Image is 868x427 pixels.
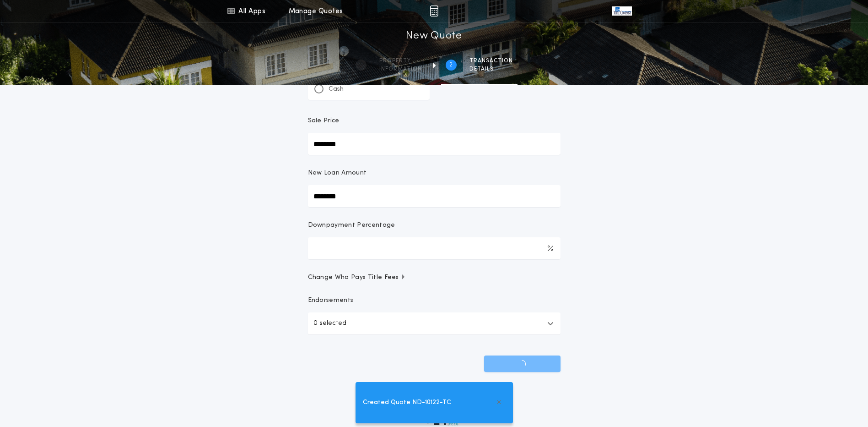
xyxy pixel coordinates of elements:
p: Cash [329,85,344,94]
p: Sale Price [308,116,340,126]
span: Change Who Pays Title Fees [308,273,406,282]
button: Change Who Pays Title Fees [308,273,561,282]
p: 0 selected [313,318,346,329]
input: Downpayment Percentage [308,237,561,259]
p: Downpayment Percentage [308,221,395,230]
input: Sale Price [308,133,561,155]
input: New Loan Amount [308,185,561,207]
span: details [469,66,513,73]
img: vs-icon [612,6,631,16]
h1: New Quote [406,29,462,44]
img: img [430,5,438,16]
span: Created Quote ND-10122-TC [363,398,451,408]
span: Transaction [469,57,513,65]
span: information [379,66,422,73]
span: Property [379,57,422,65]
p: New Loan Amount [308,169,367,178]
h2: 2 [449,61,453,69]
p: Endorsements [308,296,561,305]
button: 0 selected [308,312,561,334]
